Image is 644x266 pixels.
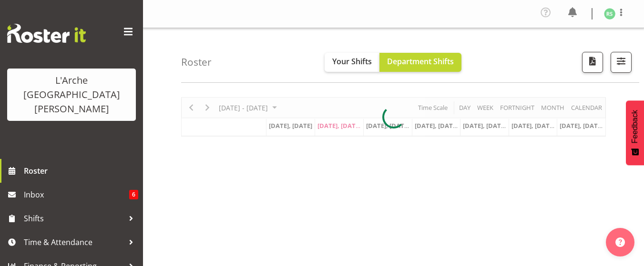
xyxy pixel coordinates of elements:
[24,235,124,249] span: Time & Attendance
[379,53,461,72] button: Department Shifts
[604,8,615,20] img: rosin-smith3381.jpg
[615,237,625,247] img: help-xxl-2.png
[17,73,126,116] div: L'Arche [GEOGRAPHIC_DATA][PERSON_NAME]
[181,57,212,68] h4: Roster
[24,164,138,178] span: Roster
[631,110,639,143] span: Feedback
[129,190,138,199] span: 6
[325,53,379,72] button: Your Shifts
[7,24,86,43] img: Rosterit website logo
[332,56,372,67] span: Your Shifts
[387,56,454,67] span: Department Shifts
[582,52,603,73] button: Download a PDF of the roster according to the set date range.
[626,100,644,165] button: Feedback - Show survey
[24,187,129,202] span: Inbox
[24,211,124,226] span: Shifts
[611,52,632,73] button: Filter Shifts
